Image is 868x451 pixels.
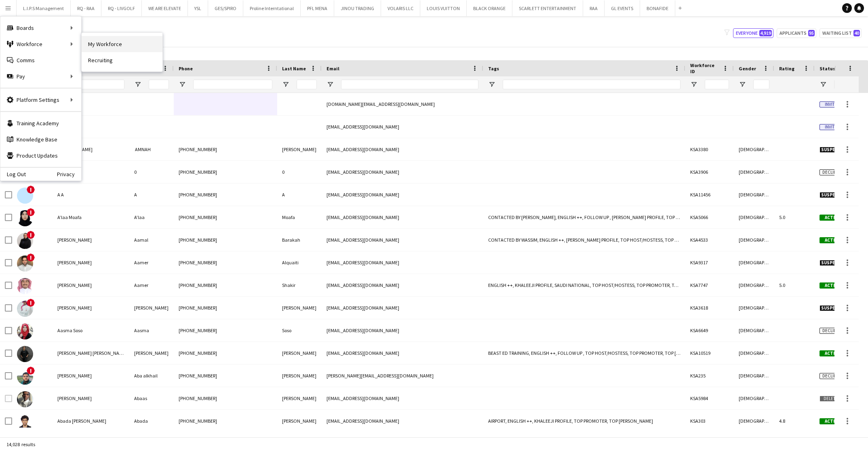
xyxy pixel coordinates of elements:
[503,80,680,89] input: Tags Filter Input
[853,30,860,36] span: 40
[277,161,322,183] div: 0
[685,342,734,364] div: KSA10519
[17,369,33,385] img: Aba alkhail Bader
[753,80,769,89] input: Gender Filter Input
[690,81,697,88] button: Open Filter Menu
[322,229,483,251] div: [EMAIL_ADDRESS][DOMAIN_NAME]
[820,260,848,266] span: Suspended
[685,251,734,274] div: KSA9317
[82,36,162,52] a: My Workforce
[322,183,483,206] div: [EMAIL_ADDRESS][DOMAIN_NAME]
[322,319,483,341] div: [EMAIL_ADDRESS][DOMAIN_NAME]
[134,81,141,88] button: Open Filter Menu
[739,81,746,88] button: Open Filter Menu
[0,131,81,148] a: Knowledge Base
[17,278,33,294] img: Aamer Shakir
[282,81,289,88] button: Open Filter Menu
[685,387,734,409] div: KSA5984
[57,395,92,401] span: [PERSON_NAME]
[174,274,277,296] div: [PHONE_NUMBER]
[149,80,169,89] input: First Name Filter Input
[322,410,483,432] div: [EMAIL_ADDRESS][DOMAIN_NAME]
[5,395,12,402] input: Row Selection is disabled for this row (unchecked)
[820,418,845,424] span: Active
[685,297,734,319] div: KSA3618
[17,0,71,16] button: L.I.P.S Management
[57,171,81,177] a: Privacy
[322,387,483,409] div: [EMAIL_ADDRESS][DOMAIN_NAME]
[17,233,33,249] img: Aamal Barakah
[301,0,334,16] button: PFL MENA
[705,80,729,89] input: Workforce ID Filter Input
[277,342,322,364] div: [PERSON_NAME]
[174,138,277,160] div: [PHONE_NUMBER]
[57,373,92,379] span: [PERSON_NAME]
[174,342,277,364] div: [PHONE_NUMBER]
[17,414,33,430] img: ‏Abada ‏Abu Atta
[739,65,756,72] span: Gender
[129,251,174,274] div: Aamer
[483,206,685,228] div: CONTACTED BY [PERSON_NAME], ENGLISH ++, FOLLOW UP , [PERSON_NAME] PROFILE, TOP HOST/HOSTESS, TOP ...
[129,365,174,387] div: Aba alkhail
[327,65,339,72] span: Email
[420,0,467,16] button: LOUIS VUITTON
[734,319,774,341] div: [DEMOGRAPHIC_DATA]
[129,183,174,206] div: A
[129,138,174,160] div: ‏ AMNAH
[685,319,734,341] div: KSA6649
[277,387,322,409] div: [PERSON_NAME]
[27,253,35,261] span: !
[734,410,774,432] div: [DEMOGRAPHIC_DATA]
[820,282,845,289] span: Active
[734,161,774,183] div: [DEMOGRAPHIC_DATA]
[277,138,322,160] div: [PERSON_NAME]
[129,297,174,319] div: [PERSON_NAME]
[483,410,685,432] div: AIRPORT, ENGLISH ++, KHALEEJI PROFILE, TOP PROMOTER, TOP [PERSON_NAME]
[322,206,483,228] div: [EMAIL_ADDRESS][DOMAIN_NAME]
[208,0,243,16] button: GES/SPIRO
[820,373,845,379] span: Declined
[734,206,774,228] div: [DEMOGRAPHIC_DATA]
[834,80,858,89] input: Status Filter Input
[179,65,193,72] span: Phone
[322,138,483,160] div: [EMAIL_ADDRESS][DOMAIN_NAME]
[685,365,734,387] div: KSA235
[327,81,334,88] button: Open Filter Menu
[129,274,174,296] div: Aamer
[734,387,774,409] div: [DEMOGRAPHIC_DATA]
[129,410,174,432] div: ‏Abada
[277,251,322,274] div: Alquaiti
[188,0,208,16] button: YSL
[334,0,381,16] button: JINOU TRADING
[322,297,483,319] div: [EMAIL_ADDRESS][DOMAIN_NAME]
[820,350,845,356] span: Active
[583,0,605,16] button: RAA
[759,30,772,36] span: 4,919
[174,410,277,432] div: [PHONE_NUMBER]
[27,208,35,216] span: !
[129,387,174,409] div: Abaas
[174,387,277,409] div: [PHONE_NUMBER]
[322,251,483,274] div: [EMAIL_ADDRESS][DOMAIN_NAME]
[57,305,92,311] span: [PERSON_NAME]
[734,342,774,364] div: [DEMOGRAPHIC_DATA]
[690,62,719,74] span: Workforce ID
[57,418,106,424] span: ‏Abada ‏[PERSON_NAME]
[322,365,483,387] div: [PERSON_NAME][EMAIL_ADDRESS][DOMAIN_NAME]
[820,192,848,198] span: Suspended
[57,237,92,243] span: [PERSON_NAME]
[820,81,827,88] button: Open Filter Menu
[17,346,33,362] img: Aayan Aamir
[57,192,64,198] span: A A
[820,147,848,153] span: Suspended
[101,0,142,16] button: RQ - LIVGOLF
[488,81,495,88] button: Open Filter Menu
[277,206,322,228] div: Moafa
[483,274,685,296] div: ENGLISH ++, KHALEEJI PROFILE, SAUDI NATIONAL, TOP HOST/HOSTESS, TOP PROMOTER, Top Saudi Profiles ...
[685,229,734,251] div: KSA4533
[27,367,35,375] span: !
[820,305,848,311] span: Suspended
[57,327,82,333] span: Aasma Soso
[277,274,322,296] div: Shakir
[17,255,33,272] img: Aamer Alquaiti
